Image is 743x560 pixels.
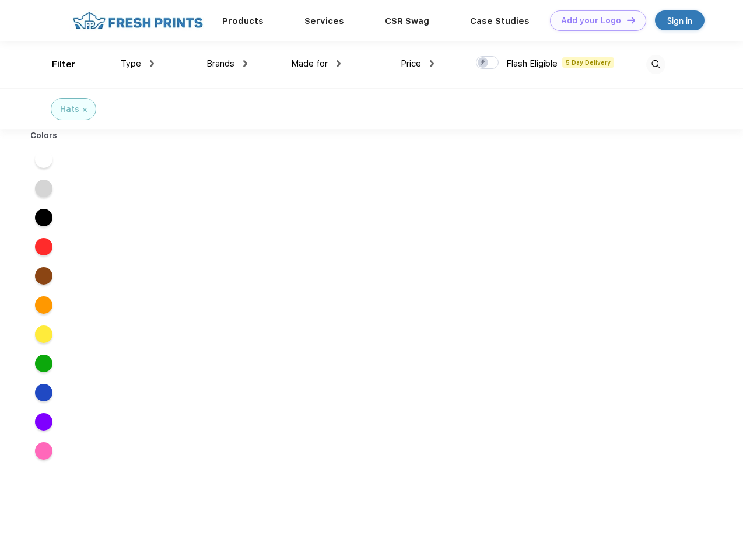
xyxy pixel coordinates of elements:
[60,103,79,116] div: Hats
[121,58,141,69] span: Type
[52,58,76,71] div: Filter
[506,58,558,69] span: Flash Eligible
[69,10,206,31] img: fo%20logo%202.webp
[291,58,328,69] span: Made for
[22,129,66,142] div: Colors
[243,60,247,67] img: dropdown.png
[206,58,234,69] span: Brands
[83,108,87,112] img: filter_cancel.svg
[646,55,665,74] img: desktop_search.svg
[627,17,635,23] img: DT
[562,57,614,68] span: 5 Day Delivery
[337,60,341,67] img: dropdown.png
[401,58,421,69] span: Price
[655,10,705,30] a: Sign in
[561,16,621,26] div: Add your Logo
[150,60,154,67] img: dropdown.png
[667,14,692,27] div: Sign in
[222,16,264,26] a: Products
[430,60,434,67] img: dropdown.png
